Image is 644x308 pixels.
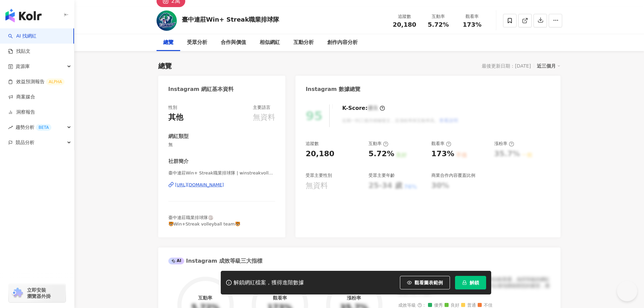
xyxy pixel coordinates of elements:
[8,48,30,55] a: 找貼文
[431,172,475,179] div: 商業合作內容覆蓋比例
[306,172,332,179] div: 受眾主要性別
[400,276,450,289] button: 觀看圖表範例
[163,39,173,47] div: 總覽
[168,215,240,226] span: 臺中連莊職業排球隊🏐 🐯Win+Streak volleyball team🐯
[8,109,35,116] a: 洞察報告
[158,61,172,71] div: 總覽
[27,287,51,299] span: 立即安裝 瀏覽器外掛
[478,303,493,308] span: 不佳
[426,13,451,20] div: 互動率
[327,39,358,47] div: 創作內容分析
[431,141,451,147] div: 觀看率
[168,104,177,111] div: 性別
[482,63,531,69] div: 最後更新日期：[DATE]
[157,10,177,31] img: KOL Avatar
[175,182,224,188] div: [URL][DOMAIN_NAME]
[16,135,34,150] span: 競品分析
[11,288,24,299] img: chrome extension
[306,149,334,159] div: 20,180
[187,39,207,47] div: 受眾分析
[260,39,280,47] div: 相似網紅
[428,303,443,308] span: 優秀
[494,141,514,147] div: 漲粉率
[428,21,449,28] span: 5.72%
[462,280,467,285] span: lock
[342,104,385,112] div: K-Score :
[306,181,328,191] div: 無資料
[198,295,212,301] div: 互動率
[8,78,65,85] a: 效益預測報告ALPHA
[393,21,416,28] span: 20,180
[168,170,276,176] span: 臺中連莊Win+ Streak職業排球隊 | winstreakvolleyball
[8,33,37,40] a: searchAI 找網紅
[392,13,418,20] div: 追蹤數
[306,86,360,93] div: Instagram 數據總覽
[253,112,275,123] div: 無資料
[431,149,454,159] div: 173%
[293,39,314,47] div: 互動分析
[9,284,66,302] a: chrome extension立即安裝 瀏覽器外掛
[168,112,183,123] div: 其他
[368,149,394,159] div: 5.72%
[168,182,276,188] a: [URL][DOMAIN_NAME]
[8,125,13,130] span: rise
[463,21,482,28] span: 173%
[16,120,51,135] span: 趨勢分析
[459,13,485,20] div: 觀看率
[470,280,479,285] span: 解鎖
[234,279,304,286] div: 解鎖網紅檔案，獲得進階數據
[368,172,395,179] div: 受眾主要年齡
[273,295,287,301] div: 觀看率
[168,158,189,165] div: 社群簡介
[168,142,276,148] span: 無
[168,258,185,264] div: AI
[445,303,459,308] span: 良好
[414,280,443,285] span: 觀看圖表範例
[16,59,30,74] span: 資源庫
[455,276,486,289] button: 解鎖
[306,141,319,147] div: 追蹤數
[36,124,51,131] div: BETA
[221,39,246,47] div: 合作與價值
[398,303,550,308] div: 成效等級 ：
[347,295,361,301] div: 漲粉率
[8,94,35,100] a: 商案媒合
[368,141,388,147] div: 互動率
[253,104,270,111] div: 主要語言
[168,86,234,93] div: Instagram 網紅基本資料
[182,15,280,24] div: 臺中連莊Win+ Streak職業排球隊
[537,62,560,70] div: 近三個月
[5,9,42,22] img: logo
[168,133,189,140] div: 網紅類型
[168,257,262,265] div: Instagram 成效等級三大指標
[461,303,476,308] span: 普通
